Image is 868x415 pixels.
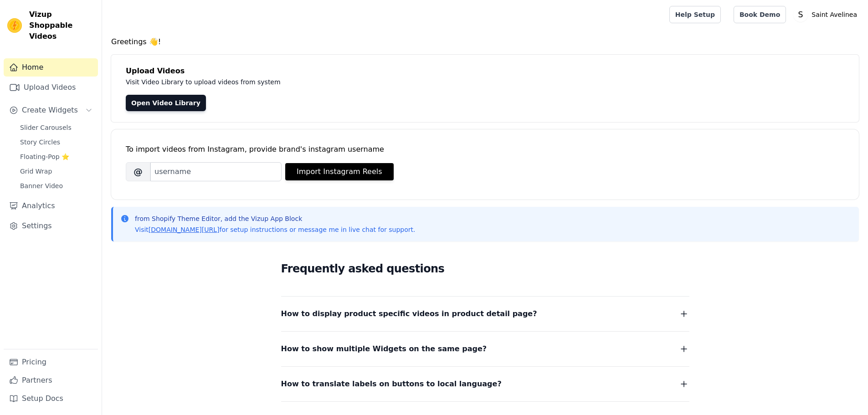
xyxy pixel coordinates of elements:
[4,389,98,408] a: Setup Docs
[4,78,98,97] a: Upload Videos
[149,226,220,233] a: [DOMAIN_NAME][URL]
[22,105,78,116] span: Create Widgets
[281,343,689,355] button: How to show multiple Widgets on the same page?
[793,6,861,23] button: S Saint Avelinea
[126,162,150,181] span: @
[29,9,94,42] span: Vizup Shoppable Videos
[135,214,415,223] p: from Shopify Theme Editor, add the Vizup App Block
[281,378,502,390] span: How to translate labels on buttons to local language?
[808,6,861,23] p: Saint Avelinea
[4,353,98,371] a: Pricing
[4,58,98,77] a: Home
[734,6,786,23] a: Book Demo
[669,6,721,23] a: Help Setup
[126,77,534,87] p: Visit Video Library to upload videos from system
[798,10,803,19] text: S
[20,123,72,132] span: Slider Carousels
[20,152,69,161] span: Floating-Pop ⭐
[4,101,98,119] button: Create Widgets
[15,179,98,192] a: Banner Video
[281,343,487,355] span: How to show multiple Widgets on the same page?
[150,162,282,181] input: username
[15,150,98,163] a: Floating-Pop ⭐
[4,371,98,389] a: Partners
[285,163,394,180] button: Import Instagram Reels
[4,217,98,235] a: Settings
[20,138,60,147] span: Story Circles
[15,121,98,134] a: Slider Carousels
[111,36,859,47] h4: Greetings 👋!
[281,378,689,390] button: How to translate labels on buttons to local language?
[15,165,98,178] a: Grid Wrap
[281,307,537,320] span: How to display product specific videos in product detail page?
[281,260,689,278] h2: Frequently asked questions
[20,181,63,190] span: Banner Video
[126,144,844,155] div: To import videos from Instagram, provide brand's instagram username
[135,225,415,234] p: Visit for setup instructions or message me in live chat for support.
[15,136,98,149] a: Story Circles
[126,66,844,77] h4: Upload Videos
[7,18,22,33] img: Vizup
[126,95,206,111] a: Open Video Library
[281,307,689,320] button: How to display product specific videos in product detail page?
[20,167,52,176] span: Grid Wrap
[4,197,98,215] a: Analytics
